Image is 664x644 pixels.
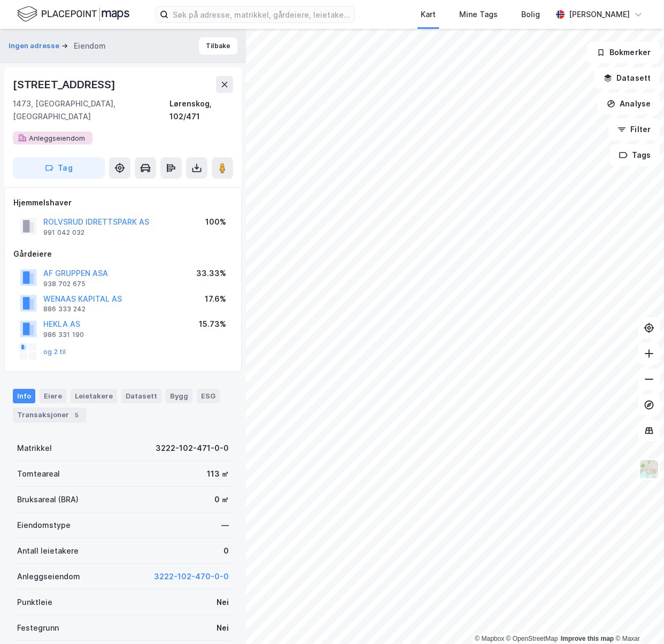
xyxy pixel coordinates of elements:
input: Søk på adresse, matrikkel, gårdeiere, leietakere eller personer [168,6,354,22]
div: Info [13,389,35,403]
div: [PERSON_NAME] [569,8,630,21]
div: Nei [217,622,229,634]
img: logo.f888ab2527a4732fd821a326f86c7f29.svg [17,5,129,24]
a: OpenStreetMap [506,635,558,642]
button: Tilbake [199,37,237,55]
button: Analyse [598,93,660,114]
div: — [221,519,229,532]
div: 938 702 675 [43,280,86,288]
div: Bolig [521,8,540,21]
div: 17.6% [205,293,226,305]
a: Improve this map [561,635,614,642]
div: 886 333 242 [43,305,86,313]
div: ESG [197,389,220,403]
div: 3222-102-471-0-0 [156,442,229,455]
div: Nei [217,596,229,609]
div: 0 ㎡ [214,493,229,506]
div: Festegrunn [17,622,59,634]
div: Eiendom [74,40,106,52]
div: 100% [205,216,226,228]
div: Bruksareal (BRA) [17,493,79,506]
div: Gårdeiere [13,248,233,260]
button: 3222-102-470-0-0 [154,570,229,583]
div: Kontrollprogram for chat [611,593,664,644]
button: Tag [13,157,105,179]
button: Tags [610,144,660,166]
div: Hjemmelshaver [13,196,233,209]
div: Tomteareal [17,467,60,480]
div: 986 331 190 [43,331,84,339]
div: 5 [71,410,82,420]
div: Anleggseiendom [17,570,80,583]
div: Mine Tags [459,8,498,21]
div: Eiere [40,389,66,403]
div: Antall leietakere [17,545,79,557]
div: 1473, [GEOGRAPHIC_DATA], [GEOGRAPHIC_DATA] [13,97,169,123]
div: Transaksjoner [13,408,86,423]
iframe: Chat Widget [611,593,664,644]
button: Filter [608,119,660,140]
div: Eiendomstype [17,519,71,532]
div: 0 [223,545,229,557]
div: 33.33% [196,267,226,280]
div: 991 042 032 [43,228,84,237]
div: 15.73% [199,318,226,331]
a: Mapbox [475,635,504,642]
div: Kart [421,8,436,21]
div: Lørenskog, 102/471 [169,97,233,123]
div: Bygg [166,389,192,403]
div: Leietakere [71,389,117,403]
button: Bokmerker [588,42,660,63]
div: 113 ㎡ [207,467,229,480]
div: Punktleie [17,596,52,609]
img: Z [639,459,659,479]
div: [STREET_ADDRESS] [13,76,118,93]
div: Datasett [121,389,161,403]
button: Ingen adresse [9,41,61,51]
button: Datasett [594,67,660,89]
div: Matrikkel [17,442,52,455]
